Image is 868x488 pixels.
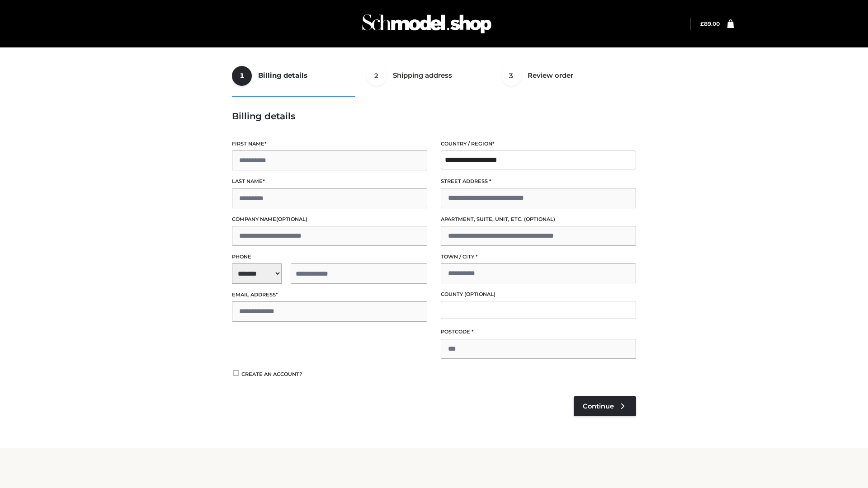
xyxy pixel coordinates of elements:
[232,291,427,299] label: Email address
[441,177,636,186] label: Street address
[700,20,704,27] span: £
[276,216,307,222] span: (optional)
[441,253,636,261] label: Town / City
[441,215,636,224] label: Apartment, suite, unit, etc.
[524,216,555,222] span: (optional)
[232,111,636,122] h3: Billing details
[232,177,427,186] label: Last name
[241,371,302,377] span: Create an account?
[574,396,636,416] a: Continue
[232,370,240,376] input: Create an account?
[464,291,495,297] span: (optional)
[232,253,427,261] label: Phone
[583,402,614,410] span: Continue
[359,6,495,42] img: Schmodel Admin 964
[700,20,720,27] a: £89.00
[232,140,427,148] label: First name
[441,290,636,299] label: County
[232,215,427,224] label: Company name
[700,20,720,27] bdi: 89.00
[441,328,636,336] label: Postcode
[441,140,636,148] label: Country / Region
